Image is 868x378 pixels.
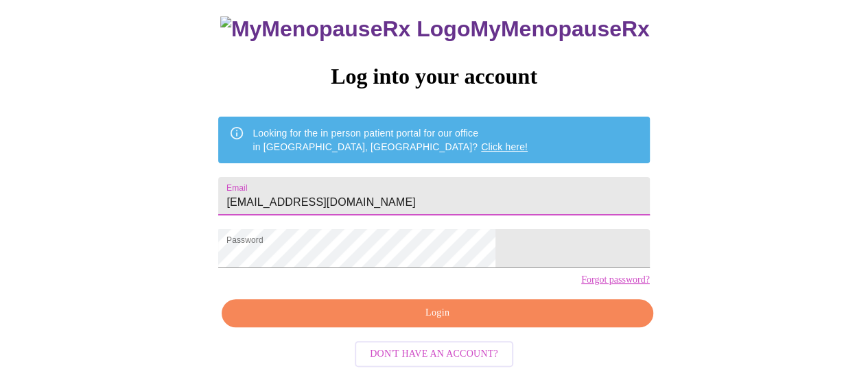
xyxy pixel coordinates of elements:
[351,347,517,359] a: Don't have an account?
[220,16,650,42] h3: MyMenopauseRx
[218,64,649,89] h3: Log into your account
[222,299,653,327] button: Login
[237,305,637,322] span: Login
[581,274,650,285] a: Forgot password?
[355,341,513,368] button: Don't have an account?
[481,141,528,152] a: Click here!
[253,121,528,159] div: Looking for the in person patient portal for our office in [GEOGRAPHIC_DATA], [GEOGRAPHIC_DATA]?
[370,346,498,363] span: Don't have an account?
[220,16,470,42] img: MyMenopauseRx Logo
